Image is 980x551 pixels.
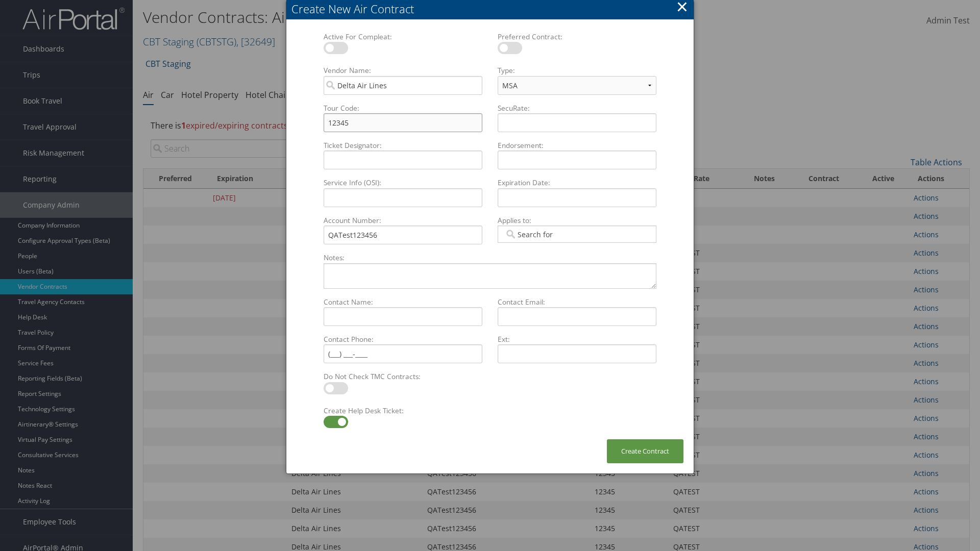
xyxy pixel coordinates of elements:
label: Ticket Designator: [320,140,486,151]
label: Create Help Desk Ticket: [320,406,486,416]
input: Contact Email: [498,307,656,326]
input: Tour Code: [324,113,482,132]
input: Endorsement: [498,151,656,169]
textarea: Notes: [324,263,656,289]
label: Contact Phone: [320,334,486,344]
label: Tour Code: [320,103,486,113]
input: Vendor Name: [324,76,482,95]
button: Create Contract [607,439,683,463]
label: Type: [494,65,660,76]
label: SecuRate: [494,103,660,113]
input: Service Info (OSI): [324,188,482,207]
input: Ext: [498,344,656,363]
input: Ticket Designator: [324,151,482,169]
div: Create New Air Contract [291,1,694,17]
select: Type: [498,76,656,95]
input: Applies to: [504,229,561,239]
label: Applies to: [494,215,660,226]
label: Notes: [320,253,660,263]
label: Vendor Name: [320,65,486,76]
label: Expiration Date: [494,178,660,188]
input: Contact Name: [324,307,482,326]
label: Contact Name: [320,297,486,307]
input: SecuRate: [498,113,656,132]
input: Account Number: [324,226,482,244]
label: Do Not Check TMC Contracts: [320,371,486,382]
label: Ext: [494,334,660,344]
label: Preferred Contract: [494,32,660,42]
input: Contact Phone: [324,344,482,363]
label: Endorsement: [494,140,660,151]
label: Account Number: [320,215,486,226]
label: Contact Email: [494,297,660,307]
input: Expiration Date: [498,188,656,207]
label: Active For Compleat: [320,32,486,42]
label: Service Info (OSI): [320,178,486,188]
